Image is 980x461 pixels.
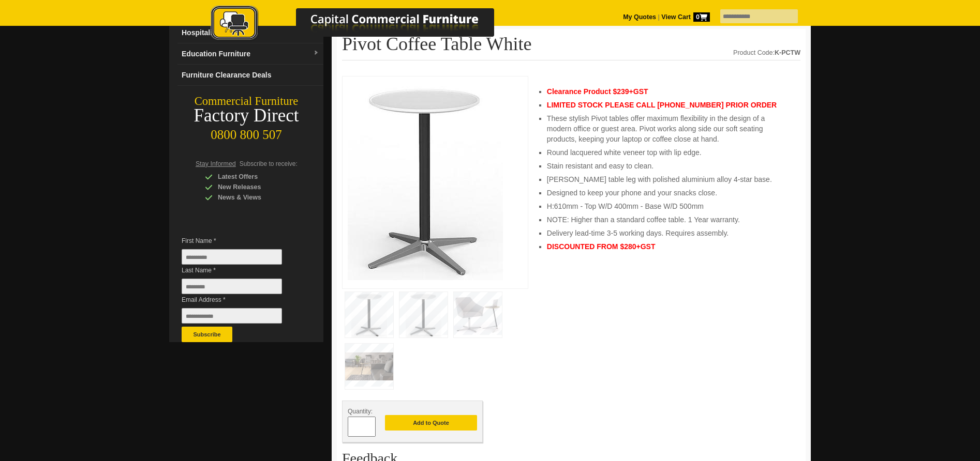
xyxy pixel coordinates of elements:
a: My Quotes [623,13,656,21]
strong: View Cart [661,13,710,21]
div: Latest Offers [205,172,303,182]
div: News & Views [205,192,303,203]
span: Subscribe to receive: [240,160,298,167]
a: Education Furnituredropdown [177,43,323,65]
span: Clearance Product $239+GST [547,87,648,96]
strong: K-PCTW [775,49,800,56]
span: First Name * [182,236,298,246]
li: Delivery lead-time 3-5 working days. Requires assembly. [547,228,790,238]
span: DISCOUNTED FROM $280+GST [547,242,656,251]
div: Commercial Furniture [169,94,323,109]
img: Capital Commercial Furniture Logo [182,5,544,43]
a: Hospitality Furnituredropdown [177,22,323,43]
a: View Cart0 [660,13,710,21]
span: 0 [693,12,710,22]
li: Stain resistant and easy to clean. [547,161,790,171]
input: First Name * [182,249,282,265]
li: Designed to keep your phone and your snacks close. [547,188,790,198]
span: Email Address * [182,295,298,305]
img: Pivot Coffee Table White [348,82,503,280]
button: Add to Quote [385,415,477,431]
a: Furniture Clearance Deals [177,65,323,86]
div: Product Code: [733,48,800,58]
span: Last Name * [182,265,298,275]
div: 0800 800 507 [169,122,323,142]
li: Round lacquered white veneer top with lip edge. [547,147,790,158]
span: Stay Informed [196,160,236,167]
li: H:610mm - Top W/D 400mm - Base W/D 500mm [547,201,790,211]
img: dropdown [313,50,319,56]
span: Quantity: [348,408,373,415]
li: [PERSON_NAME] table leg with polished aluminium alloy 4-star base. [547,174,790,185]
div: New Releases [205,182,303,192]
button: Subscribe [182,327,232,342]
li: NOTE: Higher than a standard coffee table. 1 Year warranty. [547,214,790,225]
div: Factory Direct [169,109,323,123]
li: These stylish Pivot tables offer maximum flexibility in the design of a modern office or guest ar... [547,113,790,144]
input: Email Address * [182,308,282,324]
span: LIMITED STOCK PLEASE CALL [PHONE_NUMBER] PRIOR ORDER [547,101,777,109]
h1: Pivot Coffee Table White [342,34,800,60]
input: Last Name * [182,279,282,294]
a: Capital Commercial Furniture Logo [182,5,544,46]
